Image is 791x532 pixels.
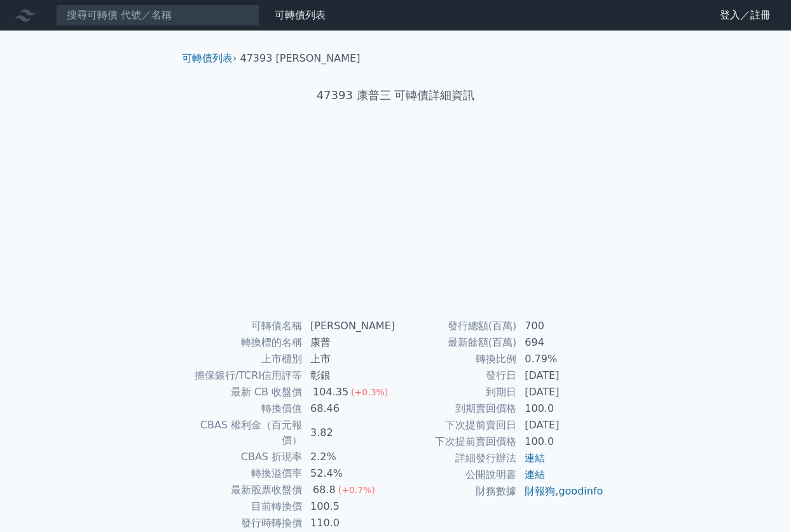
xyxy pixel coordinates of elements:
td: 最新股票收盤價 [187,482,303,498]
td: 到期日 [395,384,517,400]
td: 100.0 [517,433,604,450]
div: 68.8 [310,482,338,498]
td: 轉換溢價率 [187,465,303,482]
td: 下次提前賣回價格 [395,433,517,450]
td: 100.5 [303,498,395,515]
td: 52.4% [303,465,395,482]
td: 發行時轉換價 [187,515,303,531]
td: [DATE] [517,384,604,400]
td: 發行日 [395,367,517,384]
td: 可轉債名稱 [187,318,303,334]
td: 最新 CB 收盤價 [187,384,303,400]
td: [DATE] [517,367,604,384]
a: 財報狗 [525,485,555,497]
td: 目前轉換價 [187,498,303,515]
a: 連結 [525,452,545,464]
td: 康普 [303,334,395,351]
td: , [517,483,604,500]
a: 可轉債列表 [275,9,326,21]
td: 0.79% [517,351,604,367]
td: 轉換標的名稱 [187,334,303,351]
span: (+0.7%) [338,485,375,495]
a: 可轉債列表 [182,52,233,64]
td: 700 [517,318,604,334]
td: 詳細發行辦法 [395,450,517,467]
td: 694 [517,334,604,351]
a: goodinfo [558,485,603,497]
a: 登入／註冊 [710,5,781,25]
h1: 47393 康普三 可轉債詳細資訊 [172,86,619,104]
td: 110.0 [303,515,395,531]
td: 68.46 [303,400,395,417]
td: 財務數據 [395,483,517,500]
td: 100.0 [517,400,604,417]
td: CBAS 權利金（百元報價） [187,417,303,449]
td: 轉換比例 [395,351,517,367]
td: 公開說明書 [395,467,517,483]
td: 彰銀 [303,367,395,384]
td: 發行總額(百萬) [395,318,517,334]
td: CBAS 折現率 [187,449,303,465]
input: 搜尋可轉債 代號／名稱 [56,4,259,26]
td: 3.82 [303,417,395,449]
td: 上市櫃別 [187,351,303,367]
td: 2.2% [303,449,395,465]
span: (+0.3%) [351,387,388,397]
td: 轉換價值 [187,400,303,417]
li: 47393 [PERSON_NAME] [240,51,361,66]
div: 104.35 [310,385,351,400]
td: [DATE] [517,417,604,433]
td: 下次提前賣回日 [395,417,517,433]
td: 到期賣回價格 [395,400,517,417]
td: [PERSON_NAME] [303,318,395,334]
li: › [182,51,237,66]
a: 連結 [525,468,545,481]
td: 最新餘額(百萬) [395,334,517,351]
td: 擔保銀行/TCRI信用評等 [187,367,303,384]
td: 上市 [303,351,395,367]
